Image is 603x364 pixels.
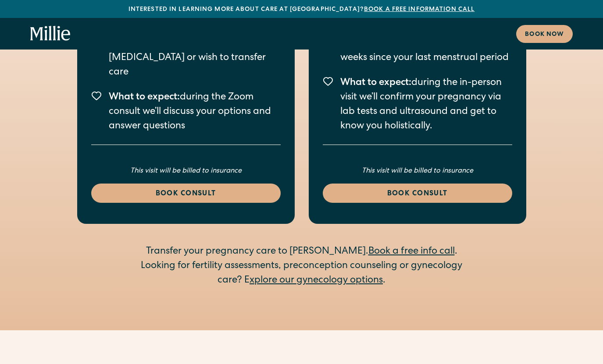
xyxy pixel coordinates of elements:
[130,168,242,175] em: This visit will be billed to insurance
[250,276,383,286] a: xplore our gynecology options
[364,7,475,13] a: Book a free information call
[368,247,455,257] a: Book a free info call
[102,189,270,199] div: Book consult
[30,26,71,42] a: home
[362,168,473,175] em: This visit will be billed to insurance
[333,189,502,199] div: Book consult
[133,245,470,259] div: Transfer your pregnancy care to [PERSON_NAME]. .
[109,91,281,134] p: during the Zoom consult we’ll discuss your options and answer questions
[323,184,512,203] a: Book consult
[340,76,512,134] p: during the in-person visit we’ll confirm your pregnancy via lab tests and ultrasound and get to k...
[340,78,411,88] span: What to expect:
[133,259,470,288] div: Looking for fertility assessments, preconception counseling or gynecology care? E .
[516,25,573,43] a: Book now
[109,93,180,102] span: What to expect:
[340,37,512,66] p: if it's been more than 8 weeks since your last menstrual period
[91,184,281,203] a: Book consult
[525,30,564,39] div: Book now
[109,37,281,80] p: if you are less than [MEDICAL_DATA] or wish to transfer care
